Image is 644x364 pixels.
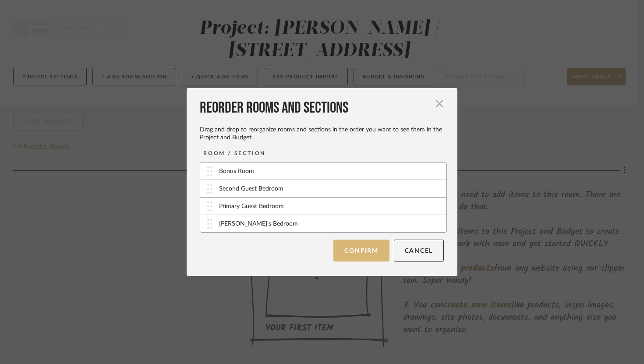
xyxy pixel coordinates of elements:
button: Confirm [333,240,389,262]
button: Close [431,95,448,113]
div: Primary Guest Bedroom [219,202,284,211]
img: vertical-grip.svg [207,201,212,211]
div: Reorder Rooms and Sections [200,99,444,118]
img: vertical-grip.svg [207,219,212,229]
button: Cancel [394,240,444,262]
div: Bonus Room [219,167,254,176]
div: Drag and drop to reorganize rooms and sections in the order you want to see them in the Project a... [200,126,444,141]
div: [PERSON_NAME]'s Bedroom [219,219,298,229]
img: vertical-grip.svg [207,166,212,176]
div: Second Guest Bedroom [219,184,283,194]
div: ROOM / SECTION [203,149,265,158]
img: vertical-grip.svg [207,184,212,194]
